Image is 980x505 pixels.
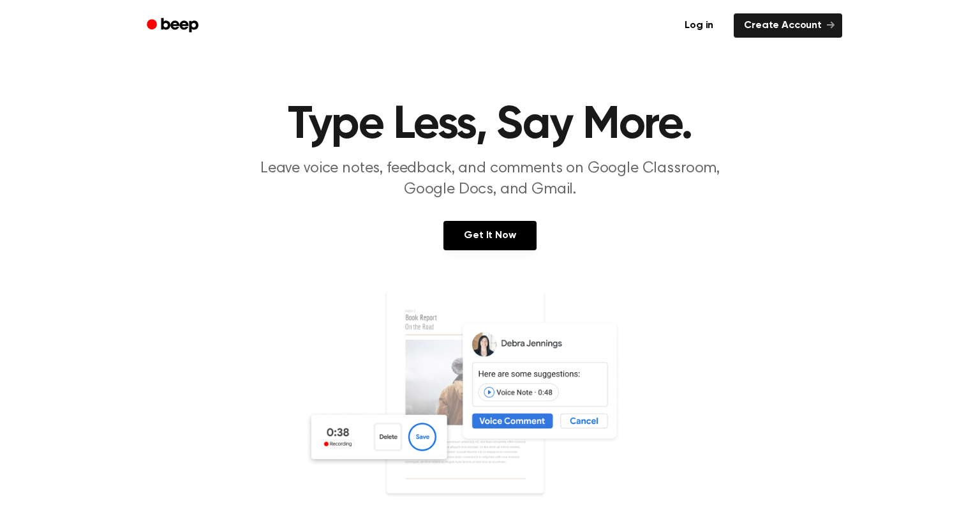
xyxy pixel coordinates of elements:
a: Beep [138,13,210,38]
a: Get It Now [443,221,536,250]
h1: Type Less, Say More. [163,102,817,148]
a: Create Account [734,13,842,38]
p: Leave voice notes, feedback, and comments on Google Classroom, Google Docs, and Gmail. [245,158,735,200]
a: Log in [672,11,726,40]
